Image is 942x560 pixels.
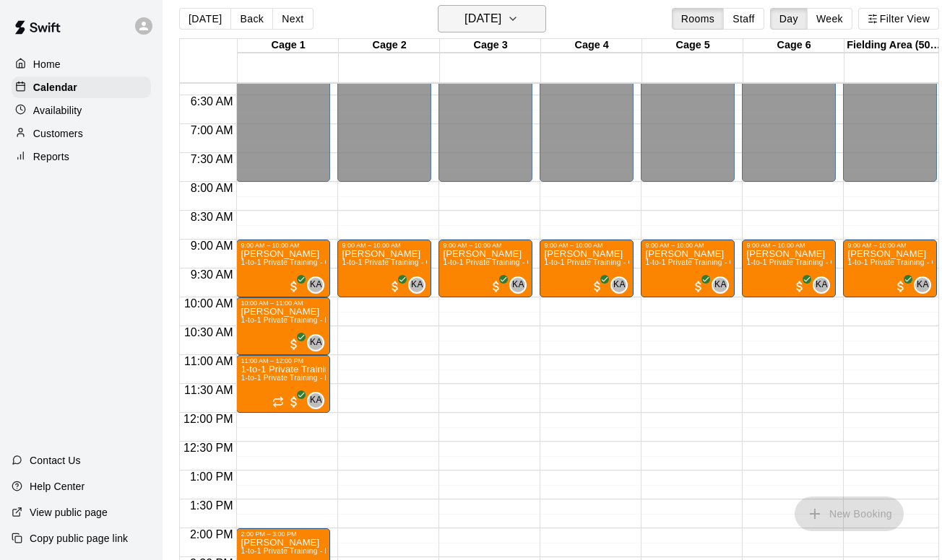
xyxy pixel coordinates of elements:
[12,76,151,98] a: Calendar
[241,316,347,324] span: 1-to-1 Private Training - Hitting
[540,240,634,297] div: 9:00 AM – 10:00 AM: Hudson Neal
[307,334,324,351] div: Kevin Akiyama
[411,278,423,292] span: KA
[746,258,860,266] span: 1-to-1 Private Training - Catching
[858,8,939,30] button: Filter View
[920,276,931,294] span: Kevin Akiyama
[33,103,82,118] p: Availability
[742,240,836,297] div: 9:00 AM – 10:00 AM: Hudson Neal
[241,530,326,538] div: 2:00 PM – 3:00 PM
[917,278,929,292] span: KA
[187,211,237,223] span: 8:30 AM
[914,276,931,294] div: Kevin Akiyama
[847,242,933,249] div: 9:00 AM – 10:00 AM
[187,182,237,194] span: 8:00 AM
[30,479,85,494] p: Help Center
[337,240,431,297] div: 9:00 AM – 10:00 AM: Hudson Neal
[12,146,151,167] a: Reports
[792,279,807,294] span: All customers have paid
[30,531,128,546] p: Copy public page link
[443,242,528,249] div: 9:00 AM – 10:00 AM
[691,279,706,294] span: All customers have paid
[186,528,237,541] span: 2:00 PM
[241,299,326,307] div: 10:00 AM – 11:00 AM
[181,326,237,338] span: 10:30 AM
[489,279,504,294] span: All customers have paid
[541,39,642,53] div: Cage 4
[342,258,456,266] span: 1-to-1 Private Training - Catching
[272,8,313,30] button: Next
[12,100,151,121] a: Availability
[714,278,727,292] span: KA
[342,242,427,249] div: 9:00 AM – 10:00 AM
[438,240,532,297] div: 9:00 AM – 10:00 AM: Hudson Neal
[181,297,237,310] span: 10:00 AM
[307,276,324,294] div: Kevin Akiyama
[816,278,828,292] span: KA
[438,5,546,32] button: [DATE]
[230,8,273,30] button: Back
[414,276,425,294] span: Kevin Akiyama
[186,499,237,512] span: 1:30 PM
[672,8,724,30] button: Rooms
[33,80,77,95] p: Calendar
[180,413,236,425] span: 12:00 PM
[241,374,347,382] span: 1-to-1 Private Training - Hitting
[186,471,237,483] span: 1:00 PM
[641,240,735,297] div: 9:00 AM – 10:00 AM: Hudson Neal
[818,276,830,294] span: Kevin Akiyama
[645,242,730,249] div: 9:00 AM – 10:00 AM
[807,8,852,30] button: Week
[613,278,626,292] span: KA
[313,276,324,294] span: Kevin Akiyama
[642,39,743,53] div: Cage 5
[287,337,301,351] span: All customers have paid
[187,240,237,252] span: 9:00 AM
[843,240,937,297] div: 9:00 AM – 10:00 AM: Hudson Neal
[310,393,322,408] span: KA
[187,268,237,281] span: 9:30 AM
[310,278,322,292] span: KA
[179,8,231,30] button: [DATE]
[795,507,904,519] span: You don't have the permission to add bookings
[408,276,425,294] div: Kevin Akiyama
[544,258,658,266] span: 1-to-1 Private Training - Catching
[616,276,628,294] span: Kevin Akiyama
[746,242,831,249] div: 9:00 AM – 10:00 AM
[287,279,301,294] span: All customers have paid
[388,279,402,294] span: All customers have paid
[287,395,301,409] span: All customers have paid
[30,505,108,520] p: View public page
[236,355,330,413] div: 11:00 AM – 12:00 PM: 1-to-1 Private Training - Hitting (Brenda)
[241,242,326,249] div: 9:00 AM – 10:00 AM
[180,442,236,454] span: 12:30 PM
[307,392,324,409] div: Kevin Akiyama
[238,39,339,53] div: Cage 1
[770,8,808,30] button: Day
[894,279,908,294] span: All customers have paid
[590,279,605,294] span: All customers have paid
[339,39,440,53] div: Cage 2
[241,258,355,266] span: 1-to-1 Private Training - Catching
[181,355,237,367] span: 11:00 AM
[12,123,151,144] a: Customers
[241,547,347,555] span: 1-to-1 Private Training - Hitting
[33,149,69,164] p: Reports
[181,384,237,396] span: 11:30 AM
[30,453,81,468] p: Contact Us
[33,126,83,141] p: Customers
[743,39,844,53] div: Cage 6
[236,240,330,297] div: 9:00 AM – 10:00 AM: Hudson Neal
[645,258,759,266] span: 1-to-1 Private Training - Catching
[515,276,527,294] span: Kevin Akiyama
[33,57,61,71] p: Home
[723,8,764,30] button: Staff
[313,334,324,351] span: Kevin Akiyama
[12,53,151,75] a: Home
[512,278,524,292] span: KA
